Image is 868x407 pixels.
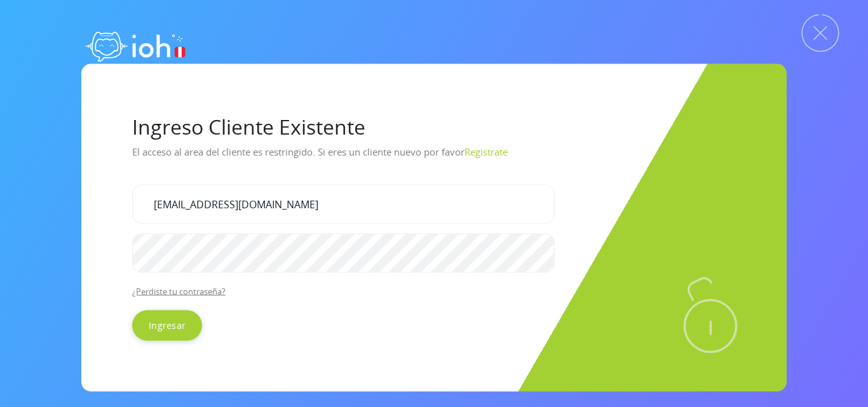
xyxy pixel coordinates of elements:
[132,141,736,174] p: El acceso al area del cliente es restringido. Si eres un cliente nuevo por favor
[801,14,839,52] img: Cerrar
[132,114,736,138] h1: Ingreso Cliente Existente
[132,285,226,297] a: ¿Perdiste tu contraseña?
[465,145,508,157] a: Registrate
[132,184,555,224] input: Tu correo
[81,19,189,70] img: logo
[132,310,202,340] input: Ingresar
